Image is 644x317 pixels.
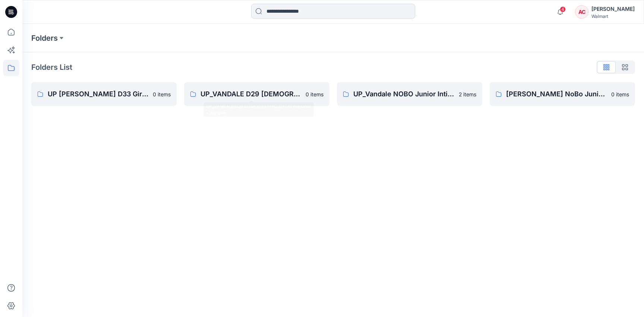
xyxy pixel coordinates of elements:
div: [PERSON_NAME] [591,4,635,13]
a: Folders [31,33,58,43]
a: [PERSON_NAME] NoBo Junior Intimates0 items [490,82,635,106]
p: 2 items [459,90,476,98]
a: UP_Vandale NOBO Junior Intimates2 items [337,82,482,106]
a: UP [PERSON_NAME] D33 Girls Basics0 items [31,82,177,106]
p: UP [PERSON_NAME] D33 Girls Basics [48,89,148,99]
p: UP_VANDALE D29 [DEMOGRAPHIC_DATA] Intimates - Joyspun [201,89,301,99]
p: UP_Vandale NOBO Junior Intimates [353,89,454,99]
p: [PERSON_NAME] NoBo Junior Intimates [506,89,607,99]
p: 0 items [611,90,629,98]
div: Walmart [591,13,635,19]
p: 0 items [306,90,323,98]
p: Folders List [31,62,72,73]
div: AC [575,5,588,19]
p: 0 items [153,90,171,98]
span: 4 [560,6,566,12]
a: UP_VANDALE D29 [DEMOGRAPHIC_DATA] Intimates - Joyspun0 items [184,82,329,106]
